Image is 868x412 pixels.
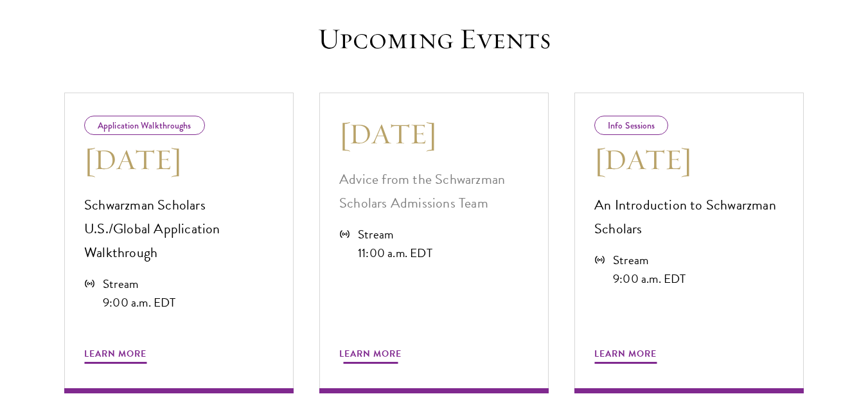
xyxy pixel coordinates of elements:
[358,225,432,244] div: Stream
[84,346,146,366] span: Learn More
[103,274,176,293] div: Stream
[574,93,804,393] a: Info Sessions [DATE] An Introduction to Schwarzman Scholars Stream 9:00 a.m. EDT Learn More
[594,141,784,177] h3: [DATE]
[64,93,294,393] a: Application Walkthroughs [DATE] Schwarzman Scholars U.S./Global Application Walkthrough Stream 9:...
[594,346,657,366] span: Learn More
[84,141,274,177] h3: [DATE]
[594,193,784,241] p: An Introduction to Schwarzman Scholars
[613,269,686,288] div: 9:00 a.m. EDT
[339,168,529,215] p: Advice from the Schwarzman Scholars Admissions Team
[613,251,686,269] div: Stream
[319,93,549,393] a: [DATE] Advice from the Schwarzman Scholars Admissions Team Stream 11:00 a.m. EDT Learn More
[594,116,668,135] div: Info Sessions
[358,244,432,262] div: 11:00 a.m. EDT
[103,293,176,312] div: 9:00 a.m. EDT
[235,21,633,57] h2: Upcoming Events
[84,116,205,135] div: Application Walkthroughs
[84,193,274,265] p: Schwarzman Scholars U.S./Global Application Walkthrough
[339,346,402,366] span: Learn More
[339,116,529,152] h3: [DATE]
